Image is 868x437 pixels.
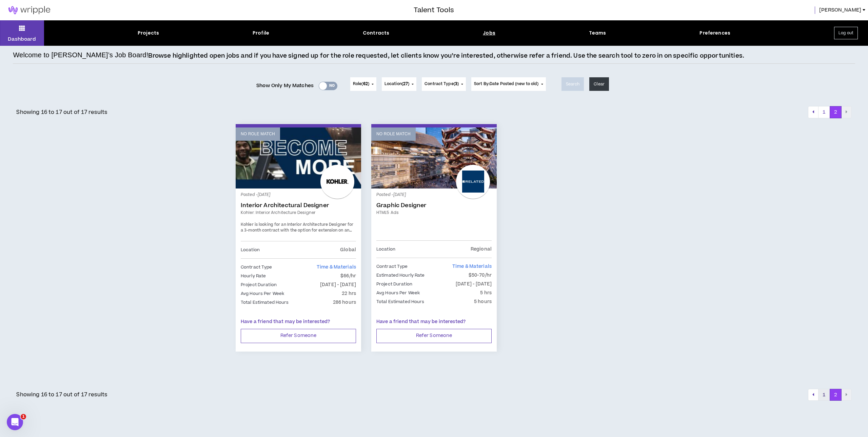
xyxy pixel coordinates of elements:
button: Location(27) [382,77,416,91]
button: 1 [818,106,830,118]
p: Dashboard [8,36,36,43]
iframe: Intercom live chat [7,414,23,430]
span: Show Only My Matches [256,81,314,91]
button: Search [561,77,584,91]
p: No Role Match [241,131,275,137]
p: Contract Type [241,263,272,271]
span: Kohler is looking for an Interior Architecture Designer for a 3-month contract with the option fo... [241,222,354,239]
p: Total Estimated Hours [376,298,425,305]
p: Global [340,246,356,254]
button: Log out [834,27,858,39]
a: HTML5 Ads [376,210,492,216]
p: $50-70/hr [469,272,492,279]
span: Contract Type ( ) [425,81,459,87]
h3: Talent Tools [414,5,454,15]
button: Role(62) [350,77,376,91]
p: Posted - [DATE] [376,192,492,198]
p: Hourly Rate [241,272,266,280]
p: Regional [471,245,492,253]
button: 1 [818,389,830,401]
p: 22 hrs [342,290,356,297]
p: Avg Hours Per Week [241,290,284,297]
button: Sort By:Date Posted (new to old) [471,77,546,91]
div: Teams [589,29,606,37]
p: Avg Hours Per Week [376,289,420,297]
div: Profile [253,29,269,37]
p: Browse highlighted open jobs and if you have signed up for the role requested, let clients know y... [148,52,744,60]
p: Contract Type [376,263,408,270]
span: 1 [21,414,26,419]
a: Interior Architectural Designer [241,202,356,209]
p: Location [376,245,395,253]
div: Projects [138,29,159,37]
a: Graphic Designer [376,202,492,209]
button: Contract Type(3) [422,77,466,91]
p: 5 hrs [480,289,492,297]
p: Showing 16 to 17 out of 17 results [16,391,107,399]
p: Estimated Hourly Rate [376,272,425,279]
p: [DATE] - [DATE] [320,281,356,289]
p: Location [241,246,260,254]
nav: pagination [808,389,852,401]
button: Refer Someone [241,329,356,343]
h4: Welcome to [PERSON_NAME]’s Job Board! [13,50,148,60]
button: 2 [830,389,842,401]
p: Have a friend that may be interested? [241,318,356,325]
span: 3 [455,81,457,87]
p: Showing 16 to 17 out of 17 results [16,108,107,116]
a: No Role Match [236,127,361,188]
span: Time & Materials [452,263,492,270]
p: No Role Match [376,131,411,137]
p: Have a friend that may be interested? [376,318,492,325]
button: Clear [589,77,609,91]
a: Kohler: Interior Architecture Designer [241,210,356,216]
p: [DATE] - [DATE] [456,280,492,288]
p: 5 hours [474,298,492,305]
nav: pagination [808,106,852,118]
span: [PERSON_NAME] [819,6,861,14]
p: 286 hours [333,299,356,306]
button: 2 [830,106,842,118]
button: Refer Someone [376,329,492,343]
p: Total Estimated Hours [241,299,289,306]
span: Sort By: Date Posted (new to old) [474,81,539,87]
p: Project Duration [376,280,412,288]
span: Time & Materials [317,264,356,271]
p: Posted - [DATE] [241,192,356,198]
div: Contracts [363,29,389,37]
span: 27 [403,81,408,87]
span: 62 [363,81,368,87]
a: No Role Match [371,127,497,188]
span: Location ( ) [384,81,409,87]
p: Project Duration [241,281,277,289]
span: Role ( ) [353,81,369,87]
p: $66/hr [340,272,356,280]
div: Preferences [699,29,730,37]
